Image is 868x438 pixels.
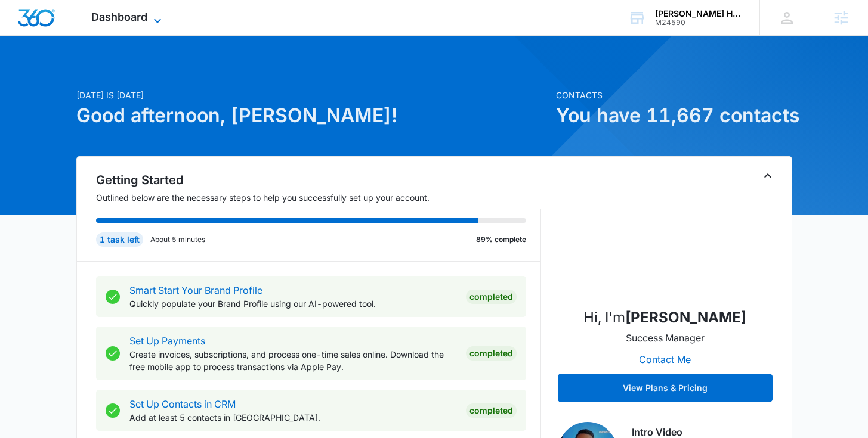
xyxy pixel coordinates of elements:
[129,284,262,296] a: Smart Start Your Brand Profile
[76,101,549,130] h1: Good afternoon, [PERSON_NAME]!
[91,11,147,23] span: Dashboard
[96,171,541,189] h2: Getting Started
[625,309,746,326] strong: [PERSON_NAME]
[627,345,703,374] button: Contact Me
[655,18,742,27] div: account id
[129,398,236,410] a: Set Up Contacts in CRM
[76,89,549,101] p: [DATE] is [DATE]
[96,191,541,204] p: Outlined below are the necessary steps to help you successfully set up your account.
[466,403,517,418] div: Completed
[761,169,775,183] button: Toggle Collapse
[150,234,205,245] p: About 5 minutes
[655,9,742,18] div: account name
[476,234,526,245] p: 89% complete
[466,346,517,361] div: Completed
[626,331,705,345] p: Success Manager
[96,232,143,247] div: 1 task left
[129,297,456,310] p: Quickly populate your Brand Profile using our AI-powered tool.
[556,89,792,101] p: Contacts
[583,307,746,328] p: Hi, I'm
[129,411,456,424] p: Add at least 5 contacts in [GEOGRAPHIC_DATA].
[129,348,456,373] p: Create invoices, subscriptions, and process one-time sales online. Download the free mobile app t...
[606,178,725,297] img: Sarah Gluchacki
[466,290,517,304] div: Completed
[558,374,773,402] button: View Plans & Pricing
[556,101,792,130] h1: You have 11,667 contacts
[129,335,205,347] a: Set Up Payments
